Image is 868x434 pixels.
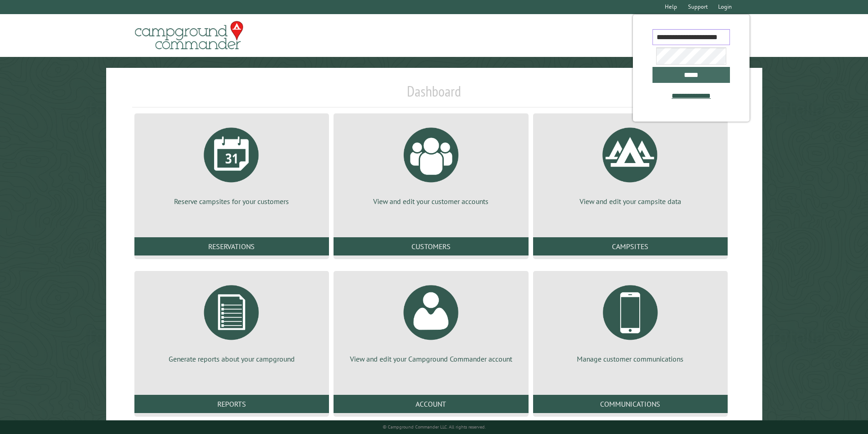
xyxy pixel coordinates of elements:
p: View and edit your customer accounts [344,196,517,206]
a: Reports [134,395,329,413]
a: Reservations [134,237,329,255]
small: © Campground Commander LLC. All rights reserved. [383,424,486,430]
p: Generate reports about your campground [145,354,318,364]
p: Manage customer communications [544,354,717,364]
a: Campsites [533,237,728,255]
h1: Dashboard [132,82,736,107]
a: Account [334,395,528,413]
a: View and edit your campsite data [544,121,717,206]
a: Manage customer communications [544,278,717,364]
a: Customers [334,237,528,255]
a: View and edit your customer accounts [344,121,517,206]
img: Campground Commander [132,18,246,53]
a: Generate reports about your campground [145,278,318,364]
p: Reserve campsites for your customers [145,196,318,206]
a: View and edit your Campground Commander account [344,278,517,364]
a: Communications [533,395,728,413]
a: Reserve campsites for your customers [145,121,318,206]
p: View and edit your campsite data [544,196,717,206]
p: View and edit your Campground Commander account [344,354,517,364]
